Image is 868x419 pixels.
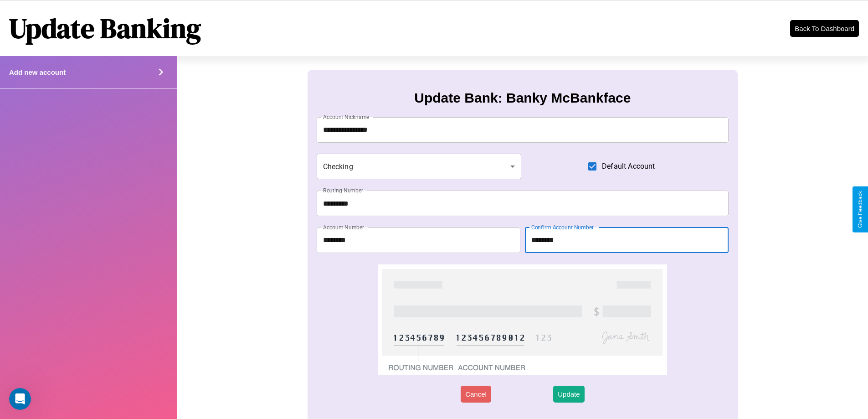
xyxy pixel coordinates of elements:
label: Account Nickname [323,113,370,121]
div: Checking [317,154,522,179]
label: Confirm Account Number [531,223,594,231]
iframe: Intercom live chat [9,388,31,410]
h1: Update Banking [9,10,201,47]
label: Routing Number [323,186,363,194]
button: Update [553,386,584,403]
img: check [378,264,667,375]
span: Default Account [602,161,655,172]
h3: Update Bank: Banky McBankface [414,90,631,106]
label: Account Number [323,223,364,231]
div: Give Feedback [857,191,863,228]
button: Cancel [461,386,491,403]
h4: Add new account [9,68,66,76]
button: Back To Dashboard [790,20,859,37]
